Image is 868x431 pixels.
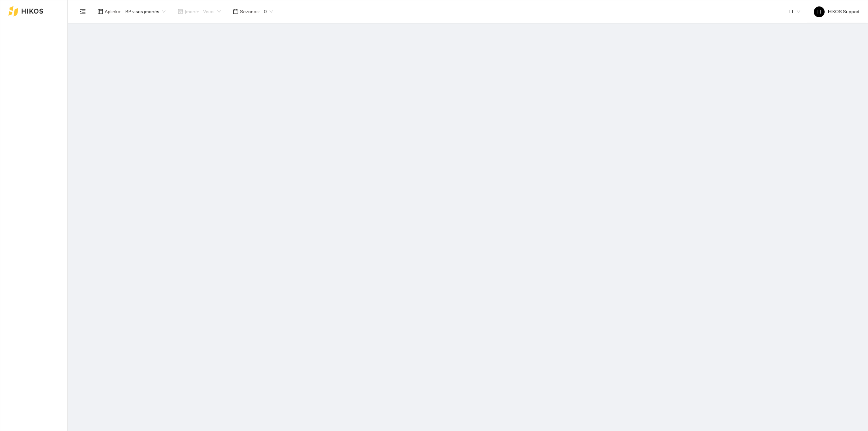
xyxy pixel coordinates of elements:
span: calendar [233,9,238,14]
span: LT [789,6,800,17]
span: shop [178,9,183,14]
span: Sezonas : [240,8,260,15]
span: BP visos įmonės [125,6,165,17]
span: layout [98,9,103,14]
span: Įmonė : [185,8,199,15]
span: H [817,6,821,17]
button: menu-fold [76,5,90,18]
span: Aplinka : [105,8,121,15]
span: Visos [203,6,221,17]
span: HIKOS Support [814,9,860,14]
span: 0 [264,6,273,17]
span: menu-fold [80,8,86,15]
